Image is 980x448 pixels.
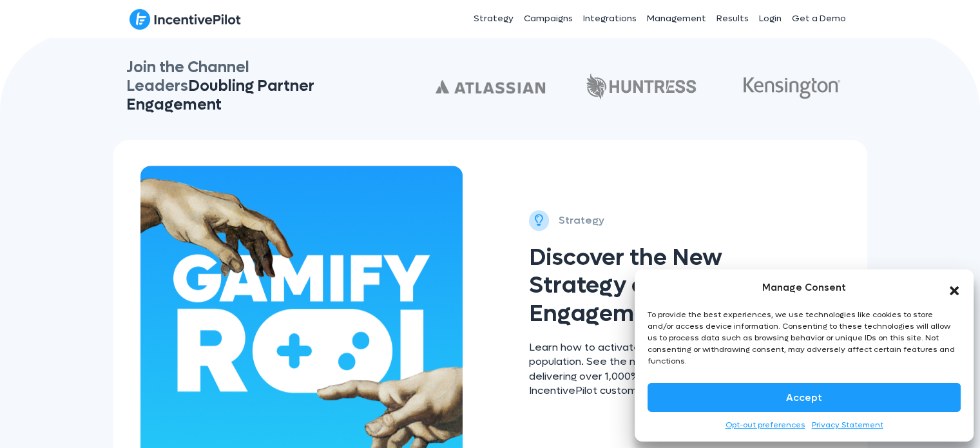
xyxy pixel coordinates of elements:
[518,3,577,35] a: Campaigns
[812,418,883,432] a: Privacy Statement
[468,3,518,35] a: Strategy
[529,340,803,398] p: Learn how to activate and engage your entire partner population. See the new data and learn the s...
[648,383,961,412] button: Accept
[641,3,711,35] a: Management
[126,57,314,115] span: Join the Channel Leaders
[380,3,851,35] nav: Header Menu
[648,309,959,367] div: To provide the best experiences, we use technologies like cookies to store and/or access device i...
[130,8,241,30] img: IncentivePilot
[744,77,840,99] img: Kensington_PRIMARY_Logo_FINAL
[559,211,604,229] p: Strategy
[436,80,545,93] img: 2560px-Atlassian-logo
[725,418,805,432] a: Opt-out preferences
[786,3,850,35] a: Get a Demo
[711,3,753,35] a: Results
[577,3,641,35] a: Integrations
[126,76,314,115] span: Doubling Partner Engagement
[586,73,696,100] img: c160a1f01da15ede5cb2dbb7c1e1a7f7
[753,3,786,35] a: Login
[762,279,846,296] div: Manage Consent
[529,242,744,328] span: Discover the New Strategy of Partner Engagement
[948,281,961,294] div: Close dialog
